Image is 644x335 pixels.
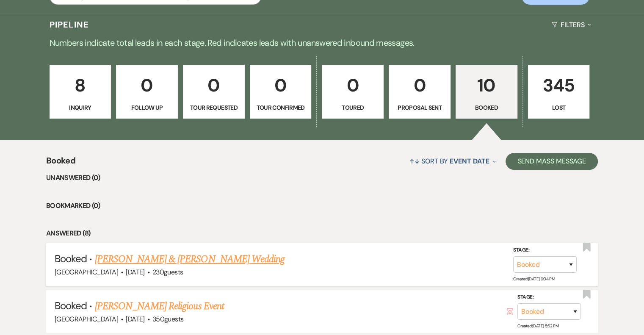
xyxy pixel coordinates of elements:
[95,299,224,314] a: [PERSON_NAME] Religious Event
[152,315,183,324] span: 350 guests
[461,103,512,112] p: Booked
[327,103,378,112] p: Toured
[55,315,118,324] span: [GEOGRAPHIC_DATA]
[183,65,245,119] a: 0Tour Requested
[517,293,581,302] label: Stage:
[152,268,183,277] span: 230 guests
[517,323,558,329] span: Created: [DATE] 5:52 PM
[126,268,144,277] span: [DATE]
[513,246,577,255] label: Stage:
[450,157,489,166] span: Event Date
[116,65,178,119] a: 0Follow Up
[322,65,384,119] a: 0Toured
[506,153,598,170] button: Send Mass Message
[513,276,555,282] span: Created: [DATE] 9:04 PM
[122,71,172,100] p: 0
[548,14,594,36] button: Filters
[55,268,118,277] span: [GEOGRAPHIC_DATA]
[456,65,517,119] a: 10Booked
[255,103,306,112] p: Tour Confirmed
[255,71,306,100] p: 0
[46,200,598,211] li: Bookmarked (0)
[528,65,590,119] a: 345Lost
[95,252,285,267] a: [PERSON_NAME] & [PERSON_NAME] Wedding
[55,252,87,265] span: Booked
[406,150,499,172] button: Sort By Event Date
[188,71,239,100] p: 0
[55,299,87,312] span: Booked
[126,315,144,324] span: [DATE]
[17,36,627,50] p: Numbers indicate total leads in each stage. Red indicates leads with unanswered inbound messages.
[250,65,312,119] a: 0Tour Confirmed
[409,157,420,166] span: ↑↓
[50,65,111,119] a: 8Inquiry
[389,65,451,119] a: 0Proposal Sent
[394,103,445,112] p: Proposal Sent
[46,154,75,172] span: Booked
[55,71,106,100] p: 8
[46,172,598,183] li: Unanswered (0)
[50,19,89,30] h3: Pipeline
[461,71,512,100] p: 10
[533,71,584,100] p: 345
[188,103,239,112] p: Tour Requested
[46,228,598,239] li: Answered (8)
[394,71,445,100] p: 0
[122,103,172,112] p: Follow Up
[55,103,106,112] p: Inquiry
[327,71,378,100] p: 0
[533,103,584,112] p: Lost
